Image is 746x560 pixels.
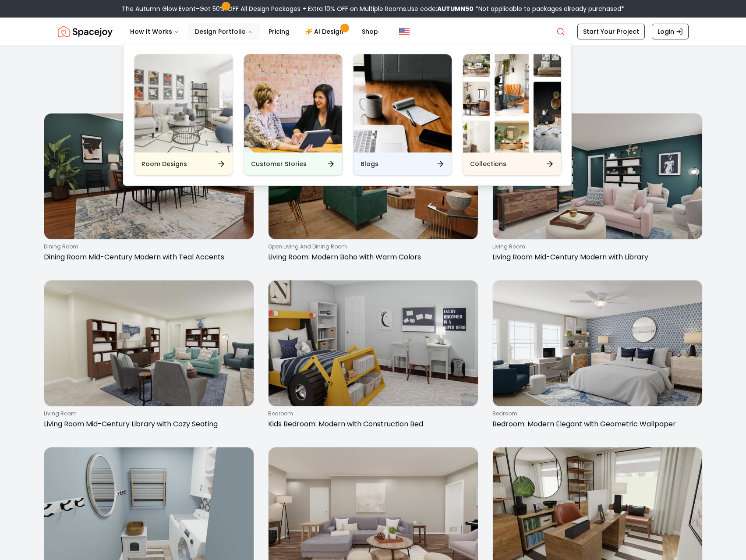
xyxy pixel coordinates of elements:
[399,26,410,37] img: United States
[44,243,251,250] p: dining room
[463,54,561,152] img: Collections
[268,252,475,262] p: Living Room: Modern Boho with Warm Colors
[474,4,624,13] span: *Not applicable to packages already purchased*
[268,410,475,417] p: bedroom
[44,280,254,406] img: Living Room Mid-Century Library with Cozy Seating
[355,23,385,40] a: Shop
[493,113,702,239] img: Living Room Mid-Century Modern with Library
[44,113,254,266] a: Dining Room Mid-Century Modern with Teal Accentsdining roomDining Room Mid-Century Modern with Te...
[244,54,343,176] a: Customer StoriesCustomer Stories
[492,419,699,429] p: Bedroom: Modern Elegant with Geometric Wallpaper
[463,54,562,176] a: CollectionsCollections
[298,23,353,40] a: AI Design
[493,280,702,406] img: Bedroom: Modern Elegant with Geometric Wallpaper
[492,280,703,433] a: Bedroom: Modern Elegant with Geometric WallpaperbedroomBedroom: Modern Elegant with Geometric Wal...
[44,280,254,433] a: Living Room Mid-Century Library with Cozy Seatingliving roomLiving Room Mid-Century Library with ...
[268,113,478,266] a: Living Room: Modern Boho with Warm Colorsopen living and dining roomLiving Room: Modern Boho with...
[58,23,113,40] img: Spacejoy Logo
[492,252,699,262] p: Living Room Mid-Century Modern with Library
[141,159,187,168] h6: Room Designs
[492,243,699,250] p: living room
[268,243,475,250] p: open living and dining room
[123,23,186,40] button: How It Works
[407,4,474,13] span: Use code:
[437,4,474,13] b: AUTUMN50
[122,4,624,13] div: The Autumn Glow Event-Get 50% OFF All Design Packages + Extra 10% OFF on Multiple Rooms.
[123,23,385,40] nav: Main
[188,23,260,40] button: Design Portfolio
[58,18,689,46] nav: Global
[268,419,475,429] p: Kids Bedroom: Modern with Construction Bed
[269,280,478,406] img: Kids Bedroom: Modern with Construction Bed
[262,23,297,40] a: Pricing
[268,280,478,433] a: Kids Bedroom: Modern with Construction BedbedroomKids Bedroom: Modern with Construction Bed
[44,252,251,262] p: Dining Room Mid-Century Modern with Teal Accents
[361,159,378,168] h6: Blogs
[652,24,689,39] a: Login
[354,54,452,152] img: Blogs
[492,113,703,266] a: Living Room Mid-Century Modern with Libraryliving roomLiving Room Mid-Century Modern with Library
[244,54,342,152] img: Customer Stories
[251,159,307,168] h6: Customer Stories
[44,410,251,417] p: living room
[134,54,233,176] a: Room DesignsRoom Designs
[134,54,233,152] img: Room Designs
[44,419,251,429] p: Living Room Mid-Century Library with Cozy Seating
[44,113,254,239] img: Dining Room Mid-Century Modern with Teal Accents
[492,410,699,417] p: bedroom
[353,54,452,176] a: BlogsBlogs
[470,159,506,168] h6: Collections
[124,43,572,186] div: Design Portfolio
[577,24,645,39] a: Start Your Project
[58,23,113,40] a: Spacejoy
